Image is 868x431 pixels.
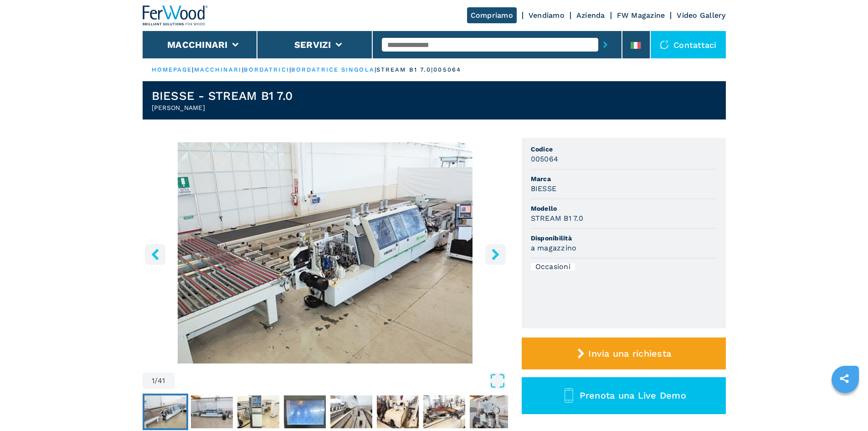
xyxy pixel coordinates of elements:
[191,395,233,428] img: ee647d678846a592543233ff64abdb3f
[375,394,421,430] button: Go to Slide 6
[289,66,291,73] span: |
[291,66,375,73] a: bordatrice singola
[470,395,512,428] img: b5de92c6ced01203873f9b6c1ddb6287
[433,66,461,74] p: 005064
[143,394,188,430] button: Go to Slide 1
[660,40,669,49] img: Contattaci
[177,373,506,389] button: Open Fullscreen
[154,377,158,384] span: /
[833,367,856,390] a: sharethis
[531,263,575,270] div: Occasioni
[282,394,328,430] button: Go to Slide 4
[677,11,725,20] a: Video Gallery
[189,394,235,430] button: Go to Slide 2
[194,66,242,73] a: macchinari
[531,243,577,253] h3: a magazzino
[377,395,419,428] img: 17a2a5bd5dde3b9161e3fdab71685ba1
[485,244,506,265] button: right-button
[242,66,244,73] span: |
[531,174,717,183] span: Marca
[522,338,726,369] button: Invia una richiesta
[244,66,289,73] a: bordatrici
[330,395,372,428] img: 9a79d8da966aee9e5d8b9c5d45d28f85
[158,377,165,384] span: 41
[144,395,186,428] img: 864e6954301900331b27ad170ff08031
[598,34,612,55] button: submit-button
[284,395,326,428] img: 5f8ac67180ea377aca263067e99d9d5b
[143,142,508,363] img: Bordatrice Singola BIESSE STREAM B1 7.0
[192,66,194,73] span: |
[152,103,293,112] h2: [PERSON_NAME]
[829,390,861,424] iframe: Chat
[236,394,281,430] button: Go to Slide 3
[152,377,154,384] span: 1
[529,11,565,20] a: Vendiamo
[152,88,293,103] h1: BIESSE - STREAM B1 7.0
[588,348,671,359] span: Invia una richiesta
[651,31,726,58] div: Contattaci
[467,7,517,23] a: Compriamo
[237,395,279,428] img: bf25692596a083da7e932489b41ca69b
[531,183,557,194] h3: BIESSE
[522,377,726,414] button: Prenota una Live Demo
[531,154,559,164] h3: 005064
[531,145,717,154] span: Codice
[531,234,717,243] span: Disponibilità
[376,66,433,74] p: stream b1 7.0 |
[294,39,331,50] button: Servizi
[145,244,165,265] button: left-button
[143,394,508,430] nav: Thumbnail Navigation
[143,142,508,363] div: Go to Slide 1
[423,395,465,428] img: 0356b6e91b38171af1a3aedcb88da18f
[167,39,228,50] button: Macchinari
[580,390,686,401] span: Prenota una Live Demo
[143,5,208,26] img: Ferwood
[531,213,583,223] h3: STREAM B1 7.0
[421,394,467,430] button: Go to Slide 7
[531,204,717,213] span: Modello
[152,66,192,73] a: HOMEPAGE
[576,11,605,20] a: Azienda
[468,394,514,430] button: Go to Slide 8
[329,394,374,430] button: Go to Slide 5
[617,11,665,20] a: FW Magazine
[375,66,376,73] span: |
